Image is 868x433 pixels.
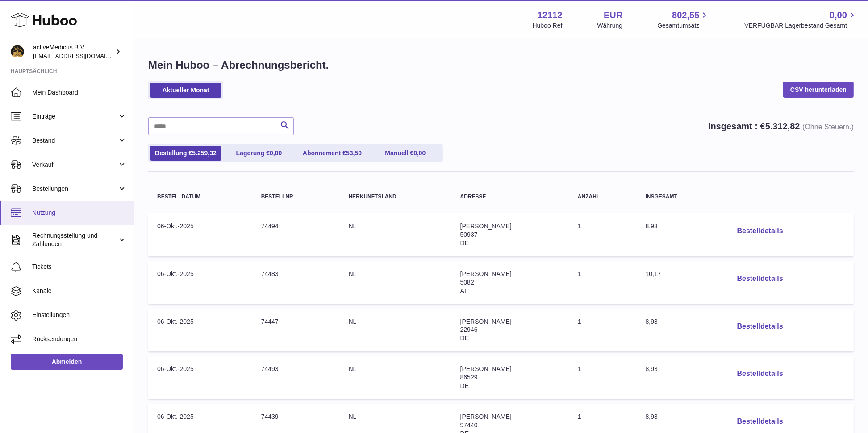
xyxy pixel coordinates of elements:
td: 74483 [252,261,340,304]
td: NL [340,356,451,399]
span: (Ohne Steuern.) [802,123,854,131]
td: 74493 [252,356,340,399]
span: [EMAIL_ADDRESS][DOMAIN_NAME] [33,52,131,59]
span: Kanäle [32,287,127,295]
span: 8,93 [646,223,658,230]
th: Anzahl [569,185,637,209]
td: NL [340,309,451,352]
a: CSV herunterladen [783,82,854,98]
button: Bestelldetails [730,365,790,383]
button: Bestelldetails [730,412,790,431]
span: 86529 [460,374,478,381]
span: [PERSON_NAME] [460,365,512,372]
th: Herkunftsland [340,185,451,209]
a: Manuell €0,00 [370,146,441,161]
span: 50937 [460,231,478,238]
h1: Mein Huboo – Abrechnungsbericht. [148,58,854,72]
span: 5.312,82 [765,121,800,131]
td: NL [340,261,451,304]
span: 0,00 [413,149,426,157]
span: DE [460,382,469,389]
strong: Insgesamt : € [708,121,854,131]
span: 0,00 [830,9,847,21]
span: 53,50 [346,149,362,157]
td: 06-Okt.-2025 [148,356,252,399]
span: 8,93 [646,365,658,372]
span: Gesamtumsatz [657,21,709,30]
span: AT [460,287,468,294]
th: Bestelldatum [148,185,252,209]
a: Bestellung €5.259,32 [150,146,221,161]
td: 1 [569,356,637,399]
a: 0,00 VERFÜGBAR Lagerbestand Gesamt [744,9,857,30]
td: 06-Okt.-2025 [148,261,252,304]
button: Bestelldetails [730,222,790,240]
td: NL [340,213,451,256]
td: 1 [569,213,637,256]
span: Nutzung [32,209,127,217]
span: DE [460,239,469,247]
span: Einträge [32,112,117,121]
span: Verkauf [32,161,117,169]
span: Bestellungen [32,185,117,193]
span: 8,93 [646,318,658,325]
span: 22946 [460,326,478,333]
span: 10,17 [646,270,661,277]
div: Währung [597,21,623,30]
span: Mein Dashboard [32,88,127,97]
div: activeMedicus B.V. [33,43,113,60]
img: info@activemedicus.com [11,45,24,58]
span: [PERSON_NAME] [460,223,512,230]
td: 06-Okt.-2025 [148,213,252,256]
td: 06-Okt.-2025 [148,309,252,352]
span: [PERSON_NAME] [460,413,512,420]
td: 1 [569,261,637,304]
strong: EUR [604,9,622,21]
td: 1 [569,309,637,352]
span: Rücksendungen [32,335,127,343]
span: VERFÜGBAR Lagerbestand Gesamt [744,21,857,30]
a: Abmelden [11,354,123,370]
th: Bestellnr. [252,185,340,209]
th: Adresse [451,185,569,209]
a: 802,55 Gesamtumsatz [657,9,709,30]
button: Bestelldetails [730,318,790,336]
span: 8,93 [646,413,658,420]
span: Rechnungsstellung und Zahlungen [32,231,117,248]
span: 97440 [460,421,478,429]
span: DE [460,334,469,342]
td: 74494 [252,213,340,256]
a: Lagerung €0,00 [223,146,295,161]
span: 0,00 [270,149,282,157]
strong: 12112 [538,9,563,21]
span: Bestand [32,136,117,145]
span: [PERSON_NAME] [460,318,512,325]
span: Tickets [32,263,127,271]
span: Einstellungen [32,311,127,319]
span: 802,55 [672,9,699,21]
span: [PERSON_NAME] [460,270,512,277]
a: Abonnement €53,50 [296,146,368,161]
th: Insgesamt [637,185,721,209]
span: 5.259,32 [192,149,217,157]
td: 74447 [252,309,340,352]
button: Bestelldetails [730,270,790,288]
span: 5082 [460,279,474,286]
a: Aktueller Monat [150,83,221,98]
div: Huboo Ref [533,21,563,30]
